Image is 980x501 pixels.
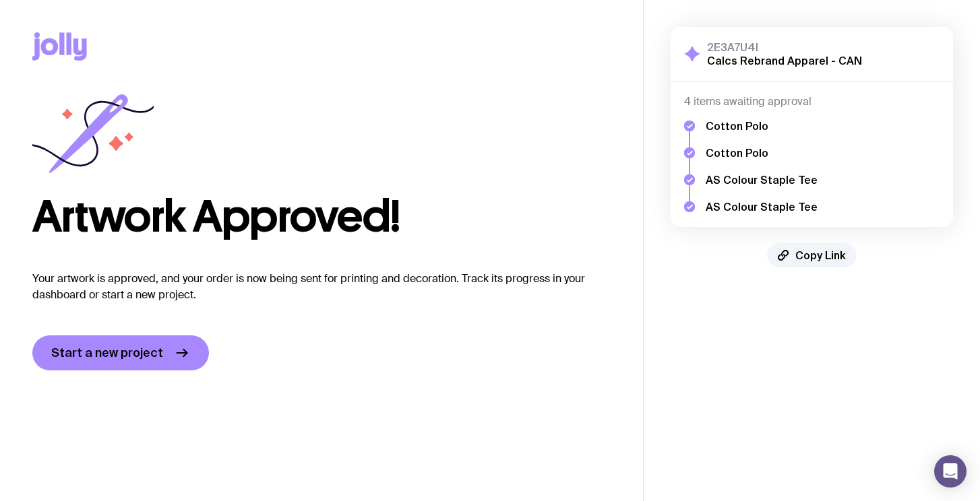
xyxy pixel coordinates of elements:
[32,195,611,238] h1: Artwork Approved!
[32,335,209,370] a: Start a new project
[684,95,940,108] h4: 4 items awaiting approval
[707,40,862,54] h3: 2E3A7U4I
[707,54,862,67] h2: Calcs Rebrand Apparel - CAN
[32,271,611,303] p: Your artwork is approved, and your order is now being sent for printing and decoration. Track its...
[795,248,846,262] span: Copy Link
[767,243,857,267] button: Copy Link
[706,173,818,187] h5: AS Colour Staple Tee
[706,200,818,213] h5: AS Colour Staple Tee
[51,345,163,361] span: Start a new project
[706,119,818,133] h5: Cotton Polo
[934,455,967,488] div: Open Intercom Messenger
[706,146,818,160] h5: Cotton Polo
